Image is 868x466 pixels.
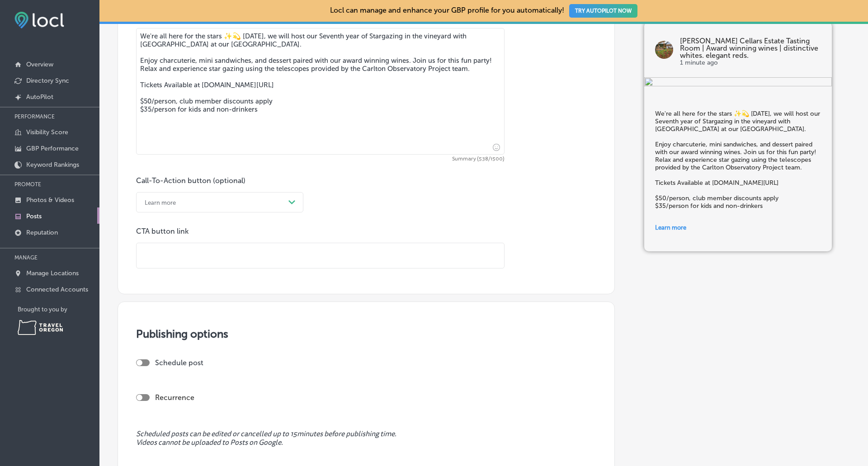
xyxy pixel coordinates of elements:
p: Keyword Rankings [26,161,79,169]
img: logo [655,41,673,59]
p: Reputation [26,229,58,236]
p: Photos & Videos [26,196,74,204]
span: Insert emoji [489,141,500,153]
img: 82f4ded0-2a04-482f-b9d4-b125f0cdac16 [644,77,832,88]
span: Summary (538/1500) [136,156,505,162]
p: Connected Accounts [26,286,88,293]
img: Travel Oregon [18,320,63,335]
p: 1 minute ago [680,59,821,66]
p: Directory Sync [26,77,69,85]
h3: Publishing options [136,327,596,340]
p: Overview [26,61,53,68]
div: Learn more [145,199,176,206]
textarea: We're all here for the stars ✨💫 [DATE], we will host our Seventh year of Stargazing in the vineya... [136,28,505,155]
p: [PERSON_NAME] Cellars Estate Tasting Room | Award winning wines | distinctive whites. elegant reds. [680,38,821,59]
h5: We're all here for the stars ✨💫 [DATE], we will host our Seventh year of Stargazing in the vineya... [655,110,821,210]
button: TRY AUTOPILOT NOW [569,4,637,18]
p: GBP Performance [26,145,79,152]
p: Visibility Score [26,128,68,136]
img: fda3e92497d09a02dc62c9cd864e3231.png [14,12,64,28]
p: CTA button link [136,227,505,235]
span: Scheduled posts can be edited or cancelled up to 15 minutes before publishing time. Videos cannot... [136,430,596,447]
label: Recurrence [155,393,194,402]
p: Manage Locations [26,269,79,277]
span: Learn more [655,224,686,231]
p: Posts [26,212,42,220]
label: Schedule post [155,358,203,367]
p: AutoPilot [26,93,53,101]
p: Brought to you by [18,306,99,313]
label: Call-To-Action button (optional) [136,176,245,185]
